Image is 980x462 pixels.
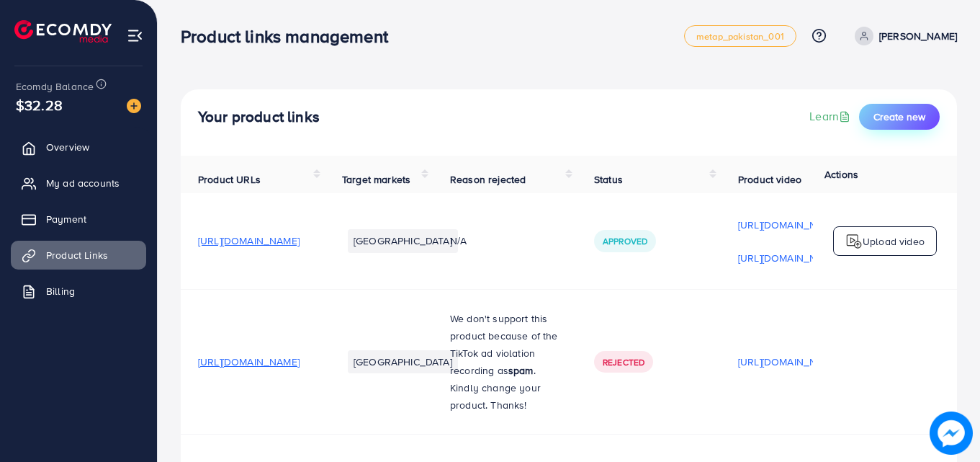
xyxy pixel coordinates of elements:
[127,27,143,44] img: menu
[738,172,801,187] span: Product video
[873,110,925,124] span: Create new
[879,27,957,45] p: [PERSON_NAME]
[696,32,784,41] span: metap_pakistan_001
[849,27,957,45] a: [PERSON_NAME]
[11,241,146,270] a: Product Links
[11,205,146,234] a: Payment
[603,356,644,368] span: Rejected
[46,176,120,190] span: My ad accounts
[930,412,973,455] img: image
[863,233,925,250] p: Upload video
[46,140,89,154] span: Overview
[11,169,146,197] a: My ad accounts
[198,172,261,187] span: Product URLs
[46,248,108,262] span: Product Links
[348,229,458,252] li: [GEOGRAPHIC_DATA]
[342,172,410,187] span: Target markets
[450,234,467,248] span: N/A
[198,234,300,248] span: [URL][DOMAIN_NAME]
[11,133,146,161] a: Overview
[198,355,300,369] span: [URL][DOMAIN_NAME]
[16,94,63,115] span: $32.28
[46,212,86,226] span: Payment
[508,363,534,378] strong: spam
[824,167,858,182] span: Actions
[11,277,146,306] a: Billing
[16,79,94,94] span: Ecomdy Balance
[450,172,526,187] span: Reason rejected
[738,249,840,267] p: [URL][DOMAIN_NAME]
[738,216,840,234] p: [URL][DOMAIN_NAME]
[684,25,796,47] a: metap_pakistan_001
[127,99,141,113] img: image
[450,311,558,378] span: We don't support this product because of the TikTok ad violation recording as
[450,363,541,412] span: . Kindly change your product. Thanks!
[738,353,840,370] p: [URL][DOMAIN_NAME]
[348,350,458,373] li: [GEOGRAPHIC_DATA]
[14,20,112,43] img: logo
[46,284,75,298] span: Billing
[809,108,853,125] a: Learn
[603,235,647,247] span: Approved
[198,108,320,126] h4: Your product links
[859,104,940,130] button: Create new
[594,172,623,187] span: Status
[845,233,863,250] img: logo
[181,26,400,47] h3: Product links management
